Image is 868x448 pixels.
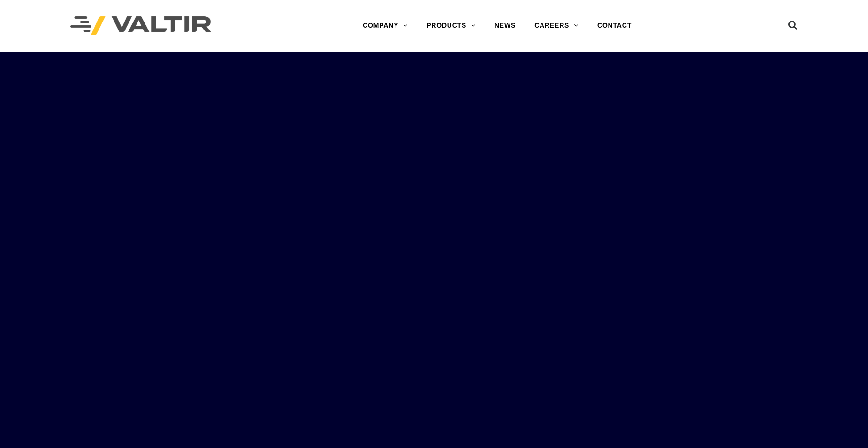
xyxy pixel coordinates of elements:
a: COMPANY [353,16,417,35]
img: Valtir [70,16,211,36]
a: NEWS [485,16,525,35]
a: CAREERS [525,16,588,35]
a: CONTACT [588,16,641,35]
a: PRODUCTS [417,16,485,35]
